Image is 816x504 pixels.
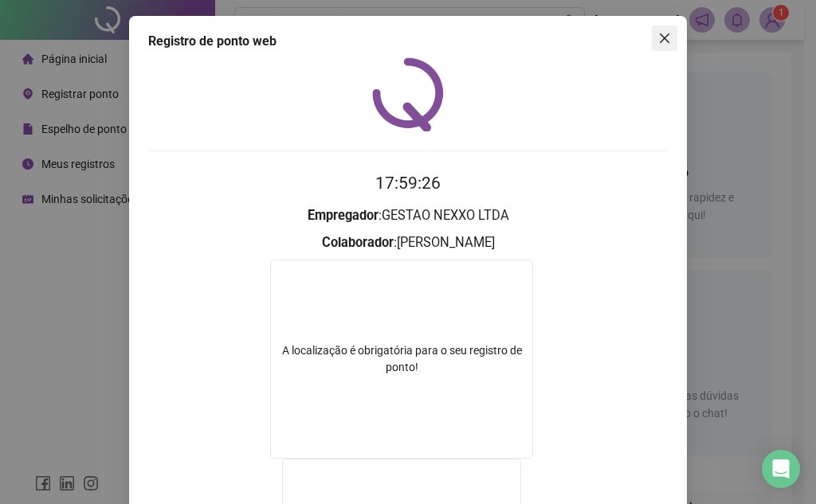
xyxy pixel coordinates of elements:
[308,208,379,223] strong: Empregador
[148,232,668,253] h3: : [PERSON_NAME]
[658,32,671,45] span: close
[271,342,532,376] div: A localização é obrigatória para o seu registro de ponto!
[372,57,444,131] img: QRPoint
[148,205,668,226] h3: : GESTAO NEXXO LTDA
[148,32,668,51] div: Registro de ponto web
[375,174,441,193] time: 17:59:26
[762,450,800,488] div: Open Intercom Messenger
[652,25,677,51] button: Close
[322,235,394,250] strong: Colaborador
